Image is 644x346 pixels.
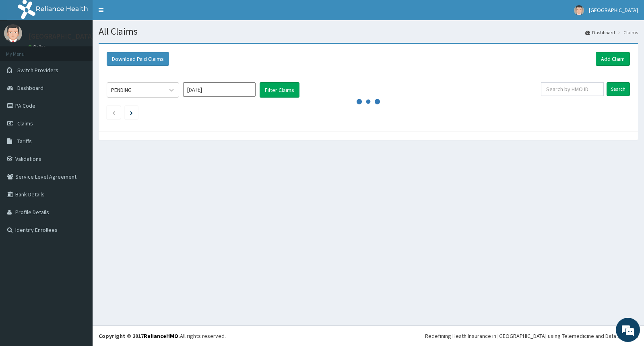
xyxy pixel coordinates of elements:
[574,5,584,15] img: User Image
[93,325,644,346] footer: All rights reserved.
[607,82,630,96] input: Search
[17,67,58,74] span: Switch Providers
[107,52,169,66] button: Download Paid Claims
[17,84,43,92] span: Dashboard
[596,52,630,66] a: Add Claim
[144,332,178,340] a: RelianceHMO
[130,109,133,116] a: Next page
[28,44,47,50] a: Online
[616,29,638,36] li: Claims
[589,6,638,14] span: [GEOGRAPHIC_DATA]
[28,33,95,40] p: [GEOGRAPHIC_DATA]
[260,82,299,98] button: Filter Claims
[356,90,380,114] svg: audio-loading
[541,82,604,96] input: Search by HMO ID
[17,120,33,127] span: Claims
[112,109,116,116] a: Previous page
[585,29,615,36] a: Dashboard
[99,332,180,340] strong: Copyright © 2017 .
[425,332,638,340] div: Redefining Heath Insurance in [GEOGRAPHIC_DATA] using Telemedicine and Data Science!
[183,82,256,97] input: Select Month and Year
[99,26,638,37] h1: All Claims
[111,86,132,94] div: PENDING
[4,24,22,42] img: User Image
[17,138,32,145] span: Tariffs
